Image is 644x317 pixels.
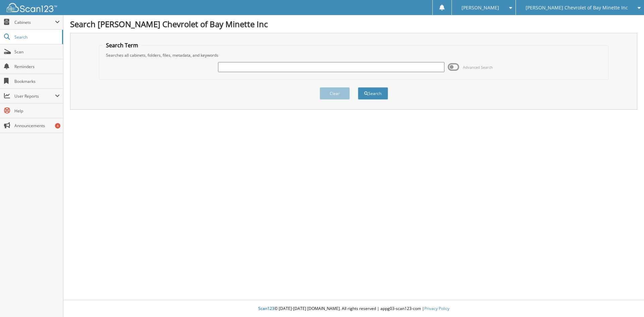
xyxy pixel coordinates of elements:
[358,87,388,100] button: Search
[14,19,55,25] span: Cabinets
[103,42,142,49] legend: Search Term
[14,78,60,84] span: Bookmarks
[63,301,644,317] div: © [DATE]-[DATE] [DOMAIN_NAME]. All rights reserved | appg03-scan123-com |
[14,123,60,128] span: Announcements
[320,87,350,100] button: Clear
[103,52,605,58] div: Searches all cabinets, folders, files, metadata, and keywords
[462,6,499,10] span: [PERSON_NAME]
[14,93,55,99] span: User Reports
[14,64,60,69] span: Reminders
[258,306,274,311] span: Scan123
[610,285,644,317] iframe: Chat Widget
[463,65,493,70] span: Advanced Search
[424,306,449,311] a: Privacy Policy
[14,108,60,114] span: Help
[14,49,60,55] span: Scan
[14,34,59,40] span: Search
[7,3,57,12] img: scan123-logo-white.svg
[70,18,637,30] h1: Search [PERSON_NAME] Chevrolet of Bay Minette Inc
[55,123,60,128] div: 4
[526,6,628,10] span: [PERSON_NAME] Chevrolet of Bay Minette Inc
